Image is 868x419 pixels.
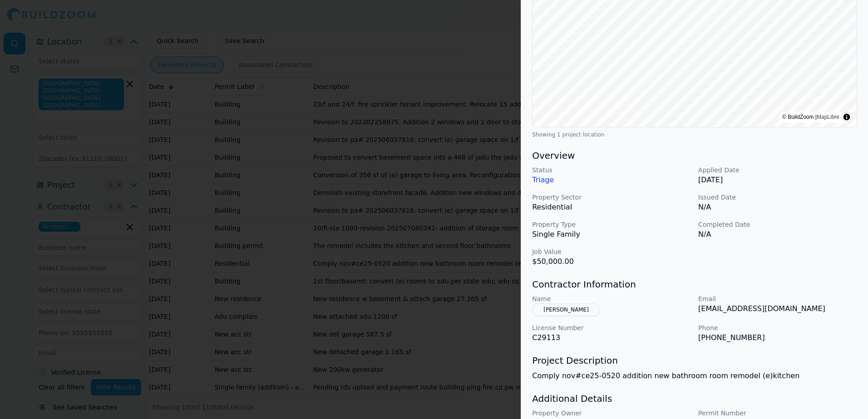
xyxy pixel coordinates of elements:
p: Residential [532,202,691,213]
h3: Project Description [532,354,857,367]
summary: Toggle attribution [841,112,852,122]
p: Property Type [532,220,691,229]
p: Property Sector [532,193,691,202]
p: Triage [532,175,691,185]
button: [PERSON_NAME] [532,303,600,316]
p: Issued Date [698,193,857,202]
p: Comply nov#ce25-0520 addition new bathroom room remodel (e)kitchen [532,370,857,381]
p: C29113 [532,332,691,343]
p: Status [532,166,691,175]
p: Job Value [532,247,691,256]
p: Completed Date [698,220,857,229]
p: [EMAIL_ADDRESS][DOMAIN_NAME] [698,303,857,314]
p: Phone [698,323,857,332]
h3: Contractor Information [532,278,857,291]
p: Email [698,294,857,303]
p: [DATE] [698,175,857,185]
p: Property Owner [532,409,691,418]
a: MapLibre [817,114,839,120]
div: Showing 1 project location [532,131,857,138]
div: © BuildZoom | [782,112,839,122]
p: License Number [532,323,691,332]
h3: Overview [532,149,857,162]
p: Applied Date [698,166,857,175]
p: Name [532,294,691,303]
p: N/A [698,202,857,213]
p: Single Family [532,229,691,240]
p: $50,000.00 [532,256,691,267]
h3: Additional Details [532,392,857,405]
p: [PHONE_NUMBER] [698,332,857,343]
p: Permit Number [698,409,857,418]
p: N/A [698,229,857,240]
